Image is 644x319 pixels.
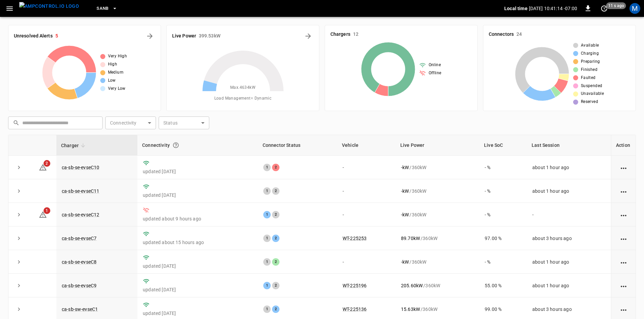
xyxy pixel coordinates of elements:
p: - kW [401,188,409,194]
span: Faulted [581,75,596,81]
td: - % [479,203,527,227]
a: ca-sb-se-evseC9 [62,283,97,288]
td: - [337,250,396,274]
button: SanB [94,2,120,15]
span: Available [581,42,599,49]
div: / 360 kW [401,259,474,265]
span: SanB [97,5,109,12]
a: WT-225196 [343,283,367,288]
p: updated [DATE] [143,263,252,269]
span: Reserved [581,99,598,105]
p: updated [DATE] [143,286,252,293]
th: Last Session [527,135,611,156]
p: 89.70 kW [401,235,420,242]
button: All Alerts [144,31,155,42]
div: action cell options [619,259,628,265]
p: - kW [401,164,409,171]
button: expand row [14,233,24,243]
h6: 399.53 kW [199,32,220,40]
a: 2 [39,164,47,169]
p: updated [DATE] [143,310,252,317]
p: - kW [401,259,409,265]
td: about 1 hour ago [527,179,611,203]
p: updated [DATE] [143,192,252,198]
button: expand row [14,186,24,196]
td: 55.00 % [479,274,527,297]
h6: Chargers [330,31,350,38]
p: Local time [504,5,528,12]
a: ca-sb-se-evseC10 [62,165,99,170]
div: 2 [272,258,279,266]
a: ca-sb-se-evseC7 [62,236,97,241]
th: Vehicle [337,135,396,156]
span: Online [429,62,441,69]
p: updated about 9 hours ago [143,215,252,222]
button: expand row [14,162,24,172]
th: Connector Status [258,135,337,156]
div: 2 [272,282,279,289]
div: 1 [263,235,271,242]
div: 2 [272,235,279,242]
td: - % [479,156,527,179]
a: ca-sb-se-evseC12 [62,212,99,217]
div: action cell options [619,306,628,313]
div: profile-icon [629,3,640,14]
div: Connectivity [142,139,253,151]
span: Medium [108,69,124,76]
td: - [337,203,396,227]
p: 205.60 kW [401,282,423,289]
button: expand row [14,257,24,267]
h6: Connectors [489,31,514,38]
td: - [527,203,611,227]
td: about 1 hour ago [527,156,611,179]
h6: 12 [353,31,358,38]
span: Offline [429,70,441,77]
span: High [108,61,117,68]
div: / 360 kW [401,164,474,171]
a: WT-225136 [343,307,367,312]
span: Preparing [581,58,600,65]
a: ca-sb-sw-evseC1 [62,307,98,312]
div: 2 [272,211,279,218]
div: 1 [263,305,271,313]
div: / 360 kW [401,282,474,289]
button: expand row [14,304,24,314]
td: about 1 hour ago [527,274,611,297]
div: action cell options [619,211,628,218]
td: about 1 hour ago [527,250,611,274]
a: WT-225253 [343,236,367,241]
span: Very Low [108,85,126,92]
h6: 24 [516,31,522,38]
span: Low [108,77,116,84]
span: 1 [44,207,50,214]
span: Charger [61,141,87,150]
a: ca-sb-se-evseC11 [62,188,99,194]
td: about 3 hours ago [527,227,611,250]
div: 2 [272,187,279,195]
div: 1 [263,211,271,218]
span: Load Management = Dynamic [214,95,272,102]
button: set refresh interval [599,3,610,14]
img: ampcontrol.io logo [19,2,79,10]
td: - % [479,250,527,274]
h6: Live Power [172,32,196,40]
td: - % [479,179,527,203]
div: / 360 kW [401,188,474,194]
button: expand row [14,210,24,220]
div: 1 [263,282,271,289]
span: Max. 4634 kW [230,84,256,91]
p: updated about 15 hours ago [143,239,252,246]
span: 2 [44,160,50,167]
th: Action [611,135,636,156]
div: / 360 kW [401,211,474,218]
td: - [337,156,396,179]
th: Live SoC [479,135,527,156]
div: action cell options [619,282,628,289]
span: Suspended [581,83,602,89]
div: / 360 kW [401,235,474,242]
div: action cell options [619,164,628,171]
div: 1 [263,164,271,171]
p: 15.63 kW [401,306,420,313]
button: Energy Overview [303,31,314,42]
div: 2 [272,305,279,313]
